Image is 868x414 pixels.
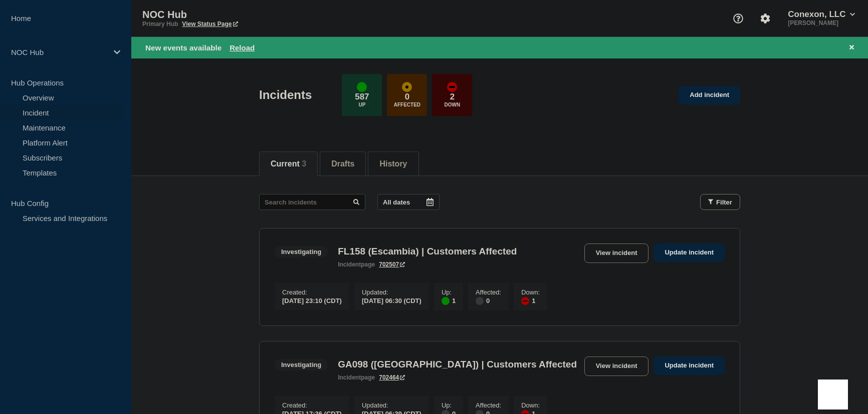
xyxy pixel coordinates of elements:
span: New events available [145,43,222,52]
p: Down [445,102,461,107]
a: Add incident [679,86,740,104]
p: NOC Hub [142,9,343,20]
a: Update incident [654,356,725,375]
div: 0 [476,296,501,305]
iframe: Help Scout Beacon - Open [818,379,848,409]
button: Account settings [755,8,776,29]
input: Search incidents [259,194,365,210]
button: Filter [700,194,740,210]
div: disabled [476,297,484,305]
button: Reload [230,43,255,52]
div: up [357,82,367,92]
div: 1 [442,296,456,305]
button: Current 3 [271,159,306,168]
p: 587 [355,92,369,102]
p: Created : [282,288,342,296]
span: Investigating [275,246,328,257]
div: down [521,297,529,305]
div: up [442,297,450,305]
a: 702507 [379,261,405,268]
span: 3 [302,159,306,168]
p: 2 [450,92,455,102]
div: affected [402,82,412,92]
p: Updated : [362,288,421,296]
p: 0 [405,92,409,102]
button: All dates [377,194,440,210]
p: Primary Hub [142,20,178,27]
p: Down : [521,401,540,409]
h3: GA098 ([GEOGRAPHIC_DATA]) | Customers Affected [338,359,577,370]
span: Investigating [275,359,328,370]
p: Up : [442,401,456,409]
button: Support [728,8,749,29]
p: Affected : [476,401,501,409]
h3: FL158 (Escambia) | Customers Affected [338,246,517,257]
a: View incident [584,243,649,263]
p: page [338,374,375,381]
div: down [447,82,457,92]
div: [DATE] 23:10 (CDT) [282,296,342,304]
a: View Status Page [182,20,238,27]
span: incident [338,374,361,381]
p: Updated : [362,401,421,409]
div: 1 [521,296,540,305]
p: Down : [521,288,540,296]
a: 702464 [379,374,405,381]
p: [PERSON_NAME] [786,19,857,26]
p: Affected : [476,288,501,296]
p: Up [358,102,365,107]
p: Created : [282,401,342,409]
button: History [379,159,407,168]
button: Drafts [331,159,354,168]
a: View incident [584,356,649,376]
span: Filter [716,198,732,206]
a: Update incident [654,243,725,262]
p: All dates [383,198,410,206]
p: Affected [394,102,420,107]
div: [DATE] 06:30 (CDT) [362,296,421,304]
span: incident [338,261,361,268]
button: Conexon, LLC [786,9,857,19]
p: page [338,261,375,268]
h1: Incidents [259,88,312,102]
p: NOC Hub [11,48,107,56]
p: Up : [442,288,456,296]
